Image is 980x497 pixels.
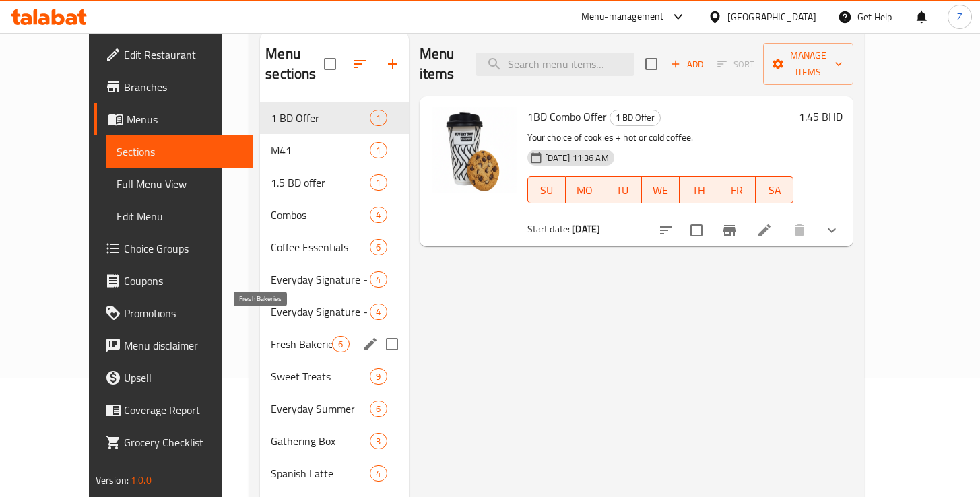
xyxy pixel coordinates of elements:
[637,50,665,78] span: Select section
[271,271,370,288] span: Everyday Signature - Iced
[117,143,242,160] span: Sections
[370,142,387,158] div: items
[370,467,386,480] span: 4
[370,306,386,319] span: 4
[260,393,408,425] div: Everyday Summer6
[650,214,682,246] button: sort-choices
[344,48,377,80] span: Sort sections
[260,134,408,166] div: M411
[96,471,129,489] span: Version:
[117,176,242,192] span: Full Menu View
[94,103,253,135] a: Menus
[370,304,387,320] div: items
[124,46,242,63] span: Edit Restaurant
[94,297,253,329] a: Promotions
[94,329,253,362] a: Menu disclaimer
[260,102,408,134] div: 1 BD Offer1
[572,220,600,238] b: [DATE]
[260,263,408,296] div: Everyday Signature - Iced4
[709,54,763,75] span: Select section first
[370,174,387,191] div: items
[685,180,712,200] span: TH
[370,239,387,255] div: items
[271,368,370,385] span: Sweet Treats
[94,362,253,394] a: Upsell
[260,296,408,328] div: Everyday Signature - Hot4
[370,110,387,126] div: items
[106,168,253,200] a: Full Menu View
[370,370,386,383] span: 9
[566,176,603,203] button: MO
[271,174,370,191] span: 1.5 BD offer
[271,142,370,158] span: M41
[260,457,408,490] div: Spanish Latte4
[533,180,560,200] span: SU
[271,110,370,126] div: 1 BD Offer
[124,370,242,386] span: Upsell
[94,426,253,459] a: Grocery Checklist
[680,176,717,203] button: TH
[669,57,705,72] span: Add
[94,265,253,297] a: Coupons
[127,111,242,127] span: Menus
[727,9,816,24] div: [GEOGRAPHIC_DATA]
[774,47,843,81] span: Manage items
[271,304,370,320] span: Everyday Signature - Hot
[124,402,242,418] span: Coverage Report
[370,465,387,482] div: items
[370,209,386,222] span: 4
[370,144,386,157] span: 1
[763,43,853,85] button: Manage items
[332,336,349,352] div: items
[260,425,408,457] div: Gathering Box3
[271,401,370,417] span: Everyday Summer
[609,180,636,200] span: TU
[124,240,242,257] span: Choice Groups
[665,54,709,75] span: Add item
[124,337,242,354] span: Menu disclaimer
[682,216,711,244] span: Select to update
[420,44,460,84] h2: Menu items
[642,176,680,203] button: WE
[756,176,793,203] button: SA
[316,50,344,78] span: Select all sections
[610,110,660,125] span: 1 BD Offer
[117,208,242,224] span: Edit Menu
[260,231,408,263] div: Coffee Essentials6
[370,176,386,189] span: 1
[799,107,843,126] h6: 1.45 BHD
[824,222,840,238] svg: Show Choices
[124,305,242,321] span: Promotions
[756,222,773,238] a: Edit menu item
[106,135,253,168] a: Sections
[370,433,387,449] div: items
[106,200,253,232] a: Edit Menu
[370,271,387,288] div: items
[957,9,962,24] span: Z
[271,239,370,255] span: Coffee Essentials
[360,334,381,354] button: edit
[370,207,387,223] div: items
[610,110,661,126] div: 1 BD Offer
[370,112,386,125] span: 1
[131,471,152,489] span: 1.0.0
[476,53,634,76] input: search
[370,273,386,286] span: 4
[94,38,253,71] a: Edit Restaurant
[94,394,253,426] a: Coverage Report
[761,180,788,200] span: SA
[260,360,408,393] div: Sweet Treats9
[717,176,755,203] button: FR
[260,328,408,360] div: Fresh Bakeries6edit
[124,79,242,95] span: Branches
[571,180,598,200] span: MO
[94,232,253,265] a: Choice Groups
[260,199,408,231] div: Combos4
[816,214,848,246] button: show more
